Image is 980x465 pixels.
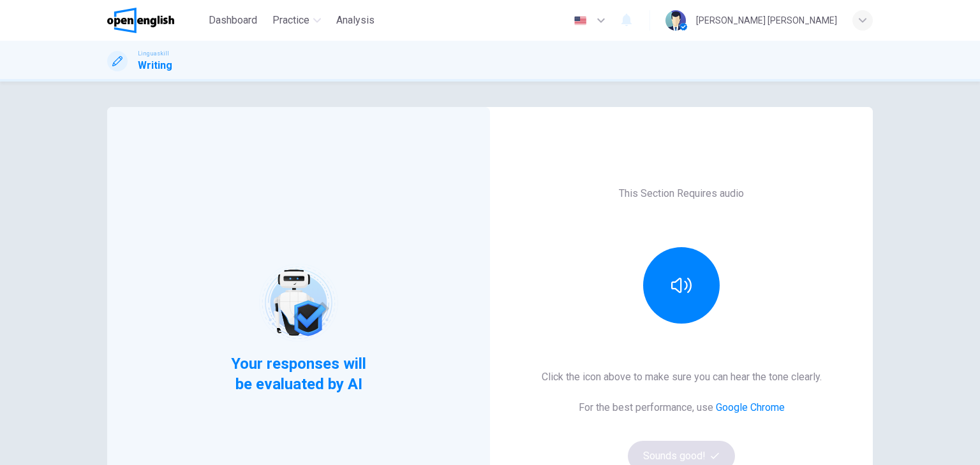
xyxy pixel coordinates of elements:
h1: Writing [138,58,172,73]
a: Google Chrome [716,401,785,413]
img: OpenEnglish logo [107,8,174,33]
img: robot icon [258,262,339,343]
button: Dashboard [204,9,262,32]
h6: This Section Requires audio [619,186,744,201]
span: Your responses will be evaluated by AI [221,354,376,394]
a: OpenEnglish logo [107,8,204,33]
div: [PERSON_NAME] [PERSON_NAME] [696,13,837,28]
button: Practice [267,9,326,32]
h6: For the best performance, use [579,400,785,415]
span: Practice [272,13,309,28]
span: Analysis [336,13,375,28]
img: Profile picture [665,10,686,31]
span: Dashboard [209,13,257,28]
h6: Click the icon above to make sure you can hear the tone clearly. [542,369,822,385]
img: en [572,16,588,25]
button: Analysis [331,9,380,32]
span: Linguaskill [138,49,169,58]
